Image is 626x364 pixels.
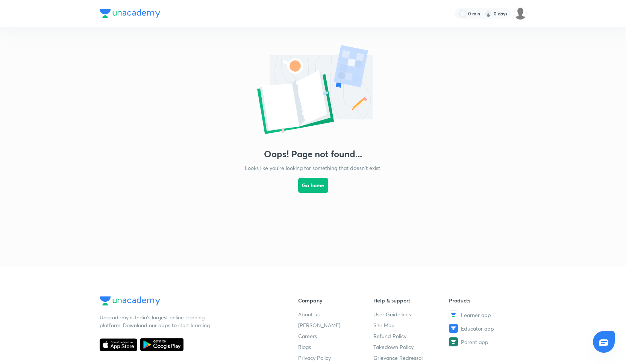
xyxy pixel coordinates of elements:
[373,343,449,351] a: Takedown Policy
[373,354,449,362] a: Grievance Redressal
[449,310,524,319] a: Learner app
[449,337,458,346] img: Parent app
[298,332,374,340] a: Careers
[373,321,449,329] a: Site Map
[514,7,527,20] img: Samridhya Pal
[100,296,274,307] a: Company Logo
[485,10,492,17] img: streak
[298,310,374,318] a: About us
[264,149,362,159] h3: Oops! Page not found...
[449,324,524,333] a: Educator app
[100,9,160,18] img: Company Logo
[449,296,524,304] h6: Products
[461,311,491,319] span: Learner app
[298,343,374,351] a: Blogs
[245,164,381,172] p: Looks like you're looking for something that doesn't exist.
[449,324,458,333] img: Educator app
[373,310,449,318] a: User Guidelines
[449,337,524,346] a: Parent app
[100,313,212,329] p: Unacademy is India’s largest online learning platform. Download our apps to start learning
[461,338,488,346] span: Parent app
[298,172,328,212] a: Go home
[100,296,160,305] img: Company Logo
[238,42,388,140] img: error
[461,325,494,332] span: Educator app
[298,332,317,340] span: Careers
[373,296,449,304] h6: Help & support
[298,321,374,329] a: [PERSON_NAME]
[373,332,449,340] a: Refund Policy
[298,178,328,193] button: Go home
[298,354,374,362] a: Privacy Policy
[449,310,458,319] img: Learner app
[298,296,374,304] h6: Company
